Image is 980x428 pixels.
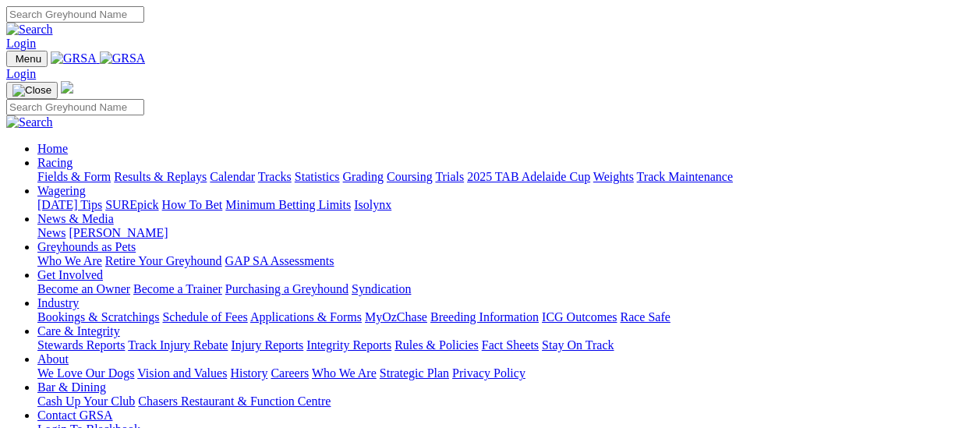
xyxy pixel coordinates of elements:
[37,394,135,408] a: Cash Up Your Club
[37,380,106,394] a: Bar & Dining
[37,226,65,239] a: News
[352,282,411,295] a: Syndication
[354,198,391,211] a: Isolynx
[295,170,340,183] a: Statistics
[37,310,159,324] a: Bookings & Scratchings
[593,170,634,183] a: Weights
[37,142,68,155] a: Home
[37,198,102,211] a: [DATE] Tips
[250,310,362,324] a: Applications & Forms
[387,170,433,183] a: Coursing
[37,268,103,281] a: Get Involved
[37,366,134,380] a: We Love Our Dogs
[637,170,733,183] a: Track Maintenance
[6,82,58,99] button: Toggle navigation
[37,212,114,225] a: News & Media
[37,254,974,268] div: Greyhounds as Pets
[105,198,158,211] a: SUREpick
[69,226,168,239] a: [PERSON_NAME]
[6,67,36,80] a: Login
[6,37,36,50] a: Login
[37,198,974,212] div: Wagering
[12,84,51,97] img: Close
[6,6,144,23] input: Search
[37,310,974,324] div: Industry
[138,394,331,408] a: Chasers Restaurant & Function Centre
[380,366,449,380] a: Strategic Plan
[258,170,292,183] a: Tracks
[435,170,464,183] a: Trials
[430,310,539,324] a: Breeding Information
[105,254,222,267] a: Retire Your Greyhound
[137,366,227,380] a: Vision and Values
[100,51,146,65] img: GRSA
[128,338,228,352] a: Track Injury Rebate
[37,296,79,310] a: Industry
[225,198,351,211] a: Minimum Betting Limits
[133,282,222,295] a: Become a Trainer
[162,310,247,324] a: Schedule of Fees
[37,338,125,352] a: Stewards Reports
[620,310,670,324] a: Race Safe
[225,282,348,295] a: Purchasing a Greyhound
[230,366,267,380] a: History
[542,338,614,352] a: Stay On Track
[37,156,73,169] a: Racing
[231,338,303,352] a: Injury Reports
[37,282,974,296] div: Get Involved
[37,254,102,267] a: Who We Are
[467,170,590,183] a: 2025 TAB Adelaide Cup
[37,394,974,409] div: Bar & Dining
[6,51,48,67] button: Toggle navigation
[225,254,334,267] a: GAP SA Assessments
[37,352,69,366] a: About
[343,170,384,183] a: Grading
[394,338,479,352] a: Rules & Policies
[37,409,112,422] a: Contact GRSA
[210,170,255,183] a: Calendar
[452,366,525,380] a: Privacy Policy
[114,170,207,183] a: Results & Replays
[16,53,41,65] span: Menu
[37,170,111,183] a: Fields & Form
[6,99,144,115] input: Search
[37,226,974,240] div: News & Media
[365,310,427,324] a: MyOzChase
[61,81,73,94] img: logo-grsa-white.png
[6,115,53,129] img: Search
[271,366,309,380] a: Careers
[162,198,223,211] a: How To Bet
[482,338,539,352] a: Fact Sheets
[306,338,391,352] a: Integrity Reports
[37,170,974,184] div: Racing
[37,324,120,338] a: Care & Integrity
[542,310,617,324] a: ICG Outcomes
[37,240,136,253] a: Greyhounds as Pets
[37,366,974,380] div: About
[51,51,97,65] img: GRSA
[312,366,377,380] a: Who We Are
[37,282,130,295] a: Become an Owner
[37,184,86,197] a: Wagering
[37,338,974,352] div: Care & Integrity
[6,23,53,37] img: Search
